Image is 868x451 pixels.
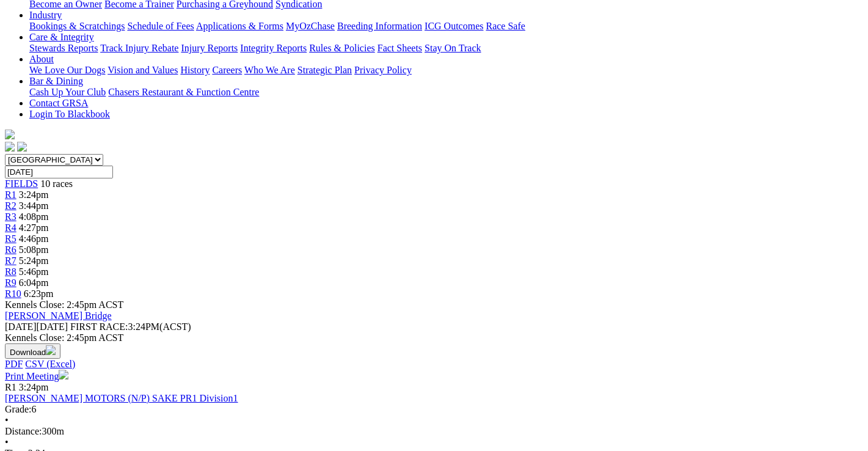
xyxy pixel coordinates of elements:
[5,200,16,211] a: R2
[19,244,49,255] span: 5:08pm
[19,255,49,266] span: 5:24pm
[286,21,335,31] a: MyOzChase
[17,142,27,152] img: twitter.svg
[19,200,49,211] span: 3:44pm
[59,370,68,380] img: printer.svg
[212,65,242,75] a: Careers
[5,404,32,414] span: Grade:
[5,142,15,152] img: facebook.svg
[486,21,525,31] a: Race Safe
[29,43,863,54] div: Care & Integrity
[19,382,49,392] span: 3:24pm
[5,299,123,310] span: Kennels Close: 2:45pm ACST
[5,393,238,403] a: [PERSON_NAME] MOTORS (N/P) SAKE PR1 Division1
[19,211,49,222] span: 4:08pm
[5,382,16,392] span: R1
[5,288,21,299] a: R10
[181,43,238,53] a: Injury Reports
[5,371,68,381] a: Print Meeting
[29,54,54,64] a: About
[5,130,15,139] img: logo-grsa-white.png
[5,189,16,200] a: R1
[5,244,16,255] a: R6
[337,21,422,31] a: Breeding Information
[19,266,49,277] span: 5:46pm
[5,332,863,343] div: Kennels Close: 2:45pm ACST
[5,321,68,332] span: [DATE]
[29,21,125,31] a: Bookings & Scratchings
[5,359,23,369] a: PDF
[377,43,422,53] a: Fact Sheets
[5,404,863,415] div: 6
[29,65,105,75] a: We Love Our Dogs
[29,98,88,108] a: Contact GRSA
[29,87,863,98] div: Bar & Dining
[100,43,178,53] a: Track Injury Rebate
[24,288,54,299] span: 6:23pm
[5,255,16,266] a: R7
[29,109,110,119] a: Login To Blackbook
[29,32,94,42] a: Care & Integrity
[29,10,62,20] a: Industry
[244,65,295,75] a: Who We Are
[5,166,113,178] input: Select date
[5,310,112,321] a: [PERSON_NAME] Bridge
[5,211,16,222] a: R3
[5,426,863,437] div: 300m
[5,277,16,288] a: R9
[5,437,9,447] span: •
[297,65,352,75] a: Strategic Plan
[5,415,9,425] span: •
[5,359,863,370] div: Download
[196,21,283,31] a: Applications & Forms
[29,43,98,53] a: Stewards Reports
[29,76,83,86] a: Bar & Dining
[70,321,191,332] span: 3:24PM(ACST)
[29,21,863,32] div: Industry
[19,222,49,233] span: 4:27pm
[127,21,194,31] a: Schedule of Fees
[19,233,49,244] span: 4:46pm
[19,189,49,200] span: 3:24pm
[29,87,106,97] a: Cash Up Your Club
[180,65,210,75] a: History
[108,87,259,97] a: Chasers Restaurant & Function Centre
[354,65,412,75] a: Privacy Policy
[40,178,73,189] span: 10 races
[108,65,178,75] a: Vision and Values
[425,21,483,31] a: ICG Outcomes
[5,233,16,244] a: R5
[5,343,60,359] button: Download
[309,43,375,53] a: Rules & Policies
[425,43,481,53] a: Stay On Track
[29,65,863,76] div: About
[25,359,75,369] a: CSV (Excel)
[5,426,42,436] span: Distance:
[5,321,37,332] span: [DATE]
[5,222,16,233] a: R4
[5,178,38,189] a: FIELDS
[46,345,56,355] img: download.svg
[19,277,49,288] span: 6:04pm
[70,321,128,332] span: FIRST RACE:
[5,266,16,277] a: R8
[240,43,307,53] a: Integrity Reports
